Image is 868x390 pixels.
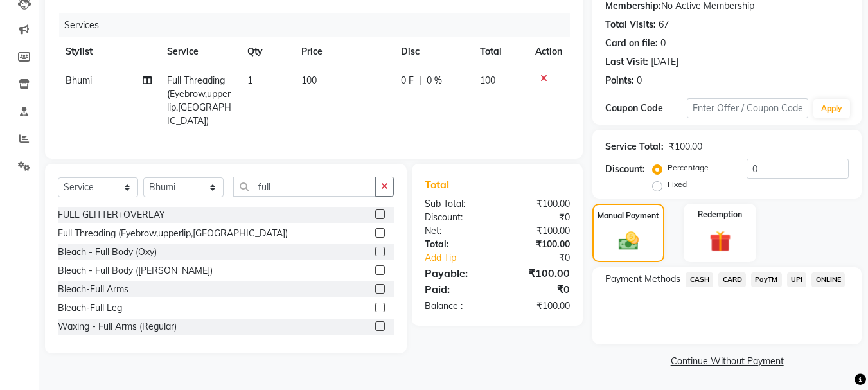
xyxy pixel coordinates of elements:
[751,272,782,287] span: PayTM
[240,37,294,66] th: Qty
[58,208,165,222] div: FULL GLITTER+OVERLAY
[415,197,497,211] div: Sub Total:
[425,178,454,191] span: Total
[698,209,742,220] label: Redemption
[637,74,642,87] div: 0
[167,75,231,127] span: Full Threading (Eyebrow,upperlip,[GEOGRAPHIC_DATA])
[605,272,680,286] span: Payment Methods
[511,251,580,265] div: ₹0
[612,229,645,253] img: _cash.svg
[787,272,807,287] span: UPI
[415,211,497,224] div: Discount:
[294,37,393,66] th: Price
[497,224,580,238] div: ₹100.00
[58,37,159,66] th: Stylist
[159,37,240,66] th: Service
[605,140,664,154] div: Service Total:
[668,179,687,190] label: Fixed
[659,18,669,31] div: 67
[393,37,472,66] th: Disc
[605,163,645,176] div: Discount:
[595,355,859,368] a: Continue Without Payment
[813,99,850,118] button: Apply
[58,264,213,278] div: Bleach - Full Body ([PERSON_NAME])
[415,281,497,297] div: Paid:
[497,265,580,281] div: ₹100.00
[415,299,497,313] div: Balance :
[718,272,746,287] span: CARD
[59,13,580,37] div: Services
[686,272,713,287] span: CASH
[58,245,157,259] div: Bleach - Full Body (Oxy)
[497,197,580,211] div: ₹100.00
[605,102,686,115] div: Coupon Code
[497,238,580,251] div: ₹100.00
[605,74,634,87] div: Points:
[66,75,92,86] span: Bhumi
[527,37,570,66] th: Action
[415,251,511,265] a: Add Tip
[605,55,648,69] div: Last Visit:
[415,238,497,251] div: Total:
[703,228,738,254] img: _gift.svg
[811,272,845,287] span: ONLINE
[301,75,317,86] span: 100
[401,74,414,87] span: 0 F
[687,98,808,118] input: Enter Offer / Coupon Code
[419,74,421,87] span: |
[247,75,252,86] span: 1
[497,299,580,313] div: ₹100.00
[58,301,122,315] div: Bleach-Full Leg
[497,281,580,297] div: ₹0
[472,37,528,66] th: Total
[415,265,497,281] div: Payable:
[669,140,702,154] div: ₹100.00
[598,210,659,222] label: Manual Payment
[497,211,580,224] div: ₹0
[668,162,709,173] label: Percentage
[58,227,288,240] div: Full Threading (Eyebrow,upperlip,[GEOGRAPHIC_DATA])
[233,177,376,197] input: Search or Scan
[660,37,666,50] div: 0
[58,320,177,333] div: Waxing - Full Arms (Regular)
[605,18,656,31] div: Total Visits:
[58,283,128,296] div: Bleach-Full Arms
[415,224,497,238] div: Net:
[480,75,495,86] span: 100
[605,37,658,50] div: Card on file:
[427,74,442,87] span: 0 %
[651,55,678,69] div: [DATE]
